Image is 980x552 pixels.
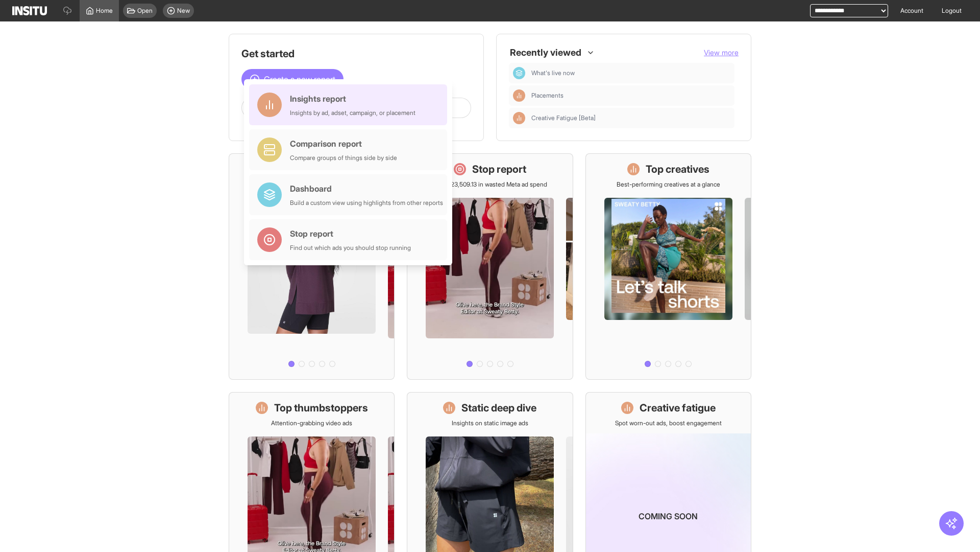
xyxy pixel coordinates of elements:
[229,153,395,380] a: What's live nowSee all active ads instantly
[513,89,525,102] div: Insights
[531,114,596,122] span: Creative Fatigue [Beta]
[531,91,563,100] span: Placements
[407,153,573,380] a: Stop reportSave £23,509.13 in wasted Meta ad spend
[290,154,397,162] div: Compare groups of things side by side
[617,180,720,189] p: Best-performing creatives at a glance
[452,419,528,427] p: Insights on static image ads
[290,182,443,195] div: Dashboard
[531,69,730,77] span: What's live now
[12,6,47,15] img: Logo
[513,67,525,79] div: Dashboard
[96,7,113,15] span: Home
[513,112,525,124] div: Insights
[290,137,397,150] div: Comparison report
[290,93,415,105] div: Insights report
[585,153,751,380] a: Top creativesBest-performing creatives at a glance
[290,244,411,252] div: Find out which ads you should stop running
[137,7,153,15] span: Open
[177,7,190,15] span: New
[472,162,526,176] h1: Stop report
[704,48,739,57] span: View more
[646,162,709,176] h1: Top creatives
[290,199,443,207] div: Build a custom view using highlights from other reports
[531,114,730,122] span: Creative Fatigue [Beta]
[531,69,575,77] span: What's live now
[290,227,411,240] div: Stop report
[461,401,536,415] h1: Static deep dive
[274,401,368,415] h1: Top thumbstoppers
[290,109,415,117] div: Insights by ad, adset, campaign, or placement
[264,73,335,85] span: Create a new report
[432,180,547,189] p: Save £23,509.13 in wasted Meta ad spend
[241,69,344,89] button: Create a new report
[241,47,471,61] h1: Get started
[271,419,352,427] p: Attention-grabbing video ads
[531,91,730,100] span: Placements
[704,48,739,58] button: View more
